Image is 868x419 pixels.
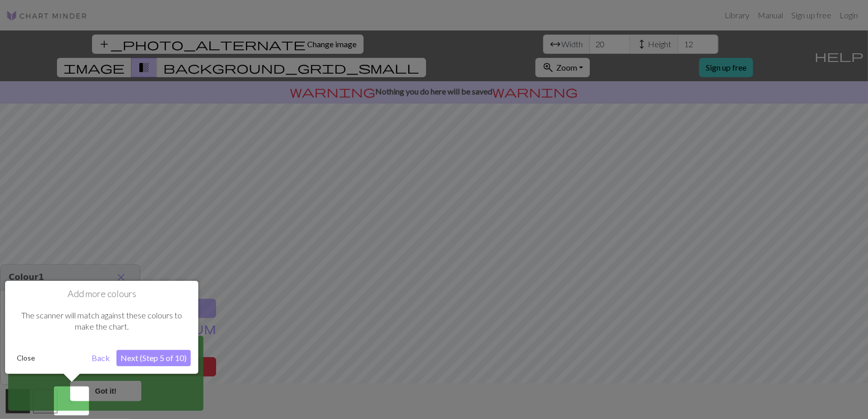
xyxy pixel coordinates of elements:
[13,350,39,366] button: Close
[13,288,191,300] h1: Add more colours
[5,281,198,374] div: Add more colours
[116,350,191,366] button: Next (Step 5 of 10)
[87,350,114,366] button: Back
[13,300,191,343] div: The scanner will match against these colours to make the chart.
